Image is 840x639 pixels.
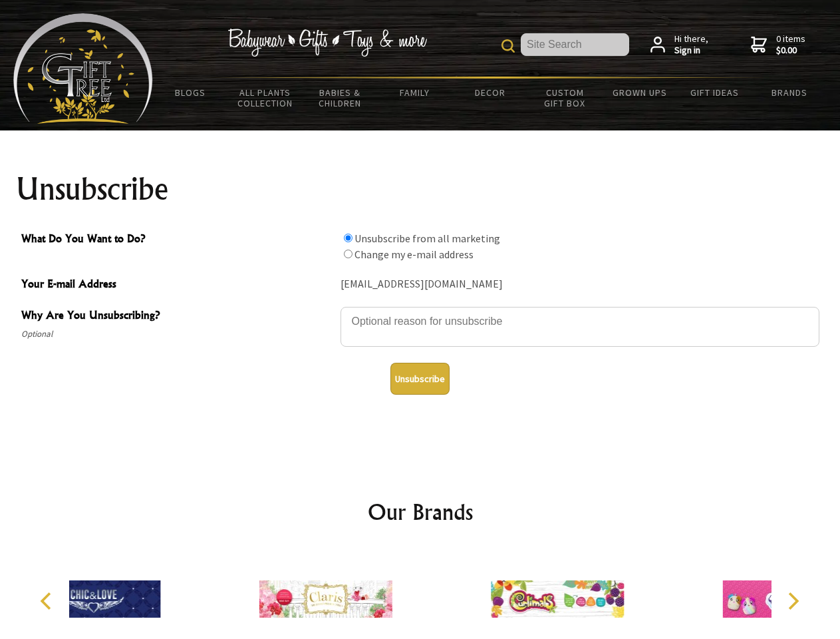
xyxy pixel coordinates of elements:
a: All Plants Collection [228,79,303,117]
a: BLOGS [153,79,228,106]
strong: $0.00 [776,45,805,57]
textarea: Why Are You Unsubscribing? [341,307,819,347]
input: Site Search [521,33,629,56]
div: [EMAIL_ADDRESS][DOMAIN_NAME] [341,274,819,295]
span: Optional [21,326,334,342]
a: 0 items$0.00 [751,33,805,57]
span: 0 items [776,33,805,57]
span: What Do You Want to Do? [21,230,334,250]
strong: Sign in [674,45,708,57]
span: Your E-mail Address [21,276,334,295]
button: Next [778,586,807,616]
a: Family [378,79,453,106]
button: Unsubscribe [390,363,450,395]
a: Hi there,Sign in [650,33,708,57]
label: Change my e-mail address [354,248,474,261]
a: Custom Gift Box [527,79,603,117]
button: Previous [33,586,63,616]
img: Babyware - Gifts - Toys and more... [13,13,153,124]
span: Why Are You Unsubscribing? [21,307,334,326]
a: Grown Ups [602,79,677,106]
a: Babies & Children [303,79,378,117]
img: Babywear - Gifts - Toys & more [227,29,427,57]
h1: Unsubscribe [16,173,825,205]
input: What Do You Want to Do? [344,234,352,242]
span: Hi there, [674,33,708,57]
label: Unsubscribe from all marketing [354,232,500,245]
a: Gift Ideas [677,79,752,106]
a: Brands [752,79,827,106]
h2: Our Brands [27,496,814,528]
a: Decor [452,79,527,106]
input: What Do You Want to Do? [344,250,352,258]
img: product search [501,39,515,53]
